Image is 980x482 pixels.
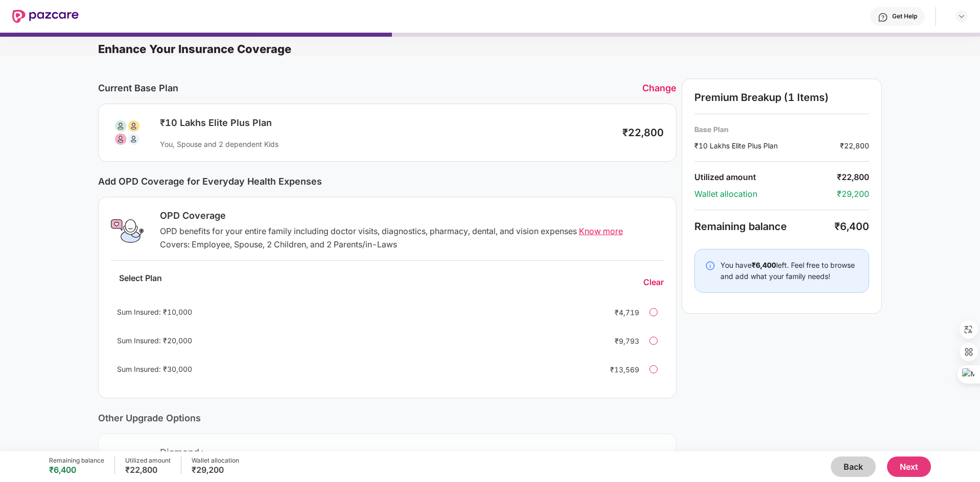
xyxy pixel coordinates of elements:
[192,465,239,475] div: ₹29,200
[752,261,776,269] b: ₹6,400
[622,126,664,139] div: ₹22,800
[98,42,980,56] div: Enhance Your Insurance Coverage
[98,413,676,423] div: Other Upgrade Options
[694,124,869,134] div: Base Plan
[160,117,612,129] div: ₹10 Lakhs Elite Plus Plan
[160,210,664,222] div: OPD Coverage
[111,215,144,247] img: OPD Coverage
[117,308,192,316] span: Sum Insured: ₹10,000
[831,456,876,477] button: Back
[125,456,171,465] div: Utilized amount
[49,465,104,475] div: ₹6,400
[720,260,858,282] div: You have left. Feel free to browse and add what your family needs!
[160,139,612,149] div: You, Spouse and 2 dependent Kids
[887,456,931,477] button: Next
[12,10,79,23] img: New Pazcare Logo
[49,456,104,465] div: Remaining balance
[878,12,888,22] img: svg+xml;base64,PHN2ZyBpZD0iSGVscC0zMngzMiIgeG1sbnM9Imh0dHA6Ly93d3cudzMub3JnLzIwMDAvc3ZnIiB3aWR0aD...
[643,277,664,288] div: Clear
[694,220,834,233] div: Remaining balance
[834,220,869,233] div: ₹6,400
[598,307,639,318] div: ₹4,719
[111,116,144,149] img: svg+xml;base64,PHN2ZyB3aWR0aD0iODAiIGhlaWdodD0iODAiIHZpZXdCb3g9IjAgMCA4MCA4MCIgZmlsbD0ibm9uZSIgeG...
[117,336,192,345] span: Sum Insured: ₹20,000
[160,239,664,250] div: Covers: Employee, Spouse, 2 Children, and 2 Parents/in-Laws
[598,364,639,375] div: ₹13,569
[642,83,676,93] div: Change
[117,365,192,373] span: Sum Insured: ₹30,000
[598,336,639,346] div: ₹9,793
[192,456,239,465] div: Wallet allocation
[958,12,966,20] img: svg+xml;base64,PHN2ZyBpZD0iRHJvcGRvd24tMzJ4MzIiIHhtbG5zPSJodHRwOi8vd3d3LnczLm9yZy8yMDAwL3N2ZyIgd2...
[694,91,869,104] div: Premium Breakup (1 Items)
[694,172,837,183] div: Utilized amount
[837,189,869,199] div: ₹29,200
[160,226,664,237] div: OPD benefits for your entire family including doctor visits, diagnostics, pharmacy, dental, and v...
[694,140,840,151] div: ₹10 Lakhs Elite Plus Plan
[98,176,676,187] div: Add OPD Coverage for Everyday Health Expenses
[694,189,837,199] div: Wallet allocation
[840,140,869,151] div: ₹22,800
[98,83,642,93] div: Current Base Plan
[892,12,917,20] div: Get Help
[125,465,171,475] div: ₹22,800
[837,172,869,183] div: ₹22,800
[579,226,623,236] span: Know more
[705,261,715,271] img: svg+xml;base64,PHN2ZyBpZD0iSW5mby0yMHgyMCIgeG1sbnM9Imh0dHA6Ly93d3cudzMub3JnLzIwMDAvc3ZnIiB3aWR0aD...
[111,273,170,292] div: Select Plan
